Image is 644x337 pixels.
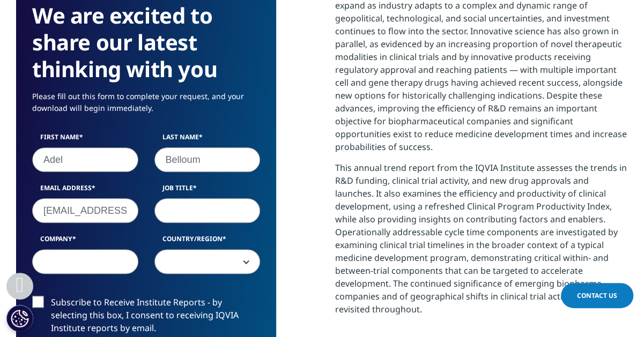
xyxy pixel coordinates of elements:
span: Contact Us [577,291,617,300]
a: Contact Us [561,283,633,308]
label: Job Title [154,183,261,198]
p: This annual trend report from the IQVIA Institute assesses the trends in R&D funding, clinical tr... [335,161,628,324]
label: First Name [32,132,138,147]
label: Last Name [154,132,261,147]
label: Country/Region [154,234,261,249]
button: Cookie Settings [6,305,33,332]
h3: We are excited to share our latest thinking with you [32,2,260,83]
label: Email Address [32,183,138,198]
p: Please fill out this form to complete your request, and your download will begin immediately. [32,91,260,122]
label: Company [32,234,138,249]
